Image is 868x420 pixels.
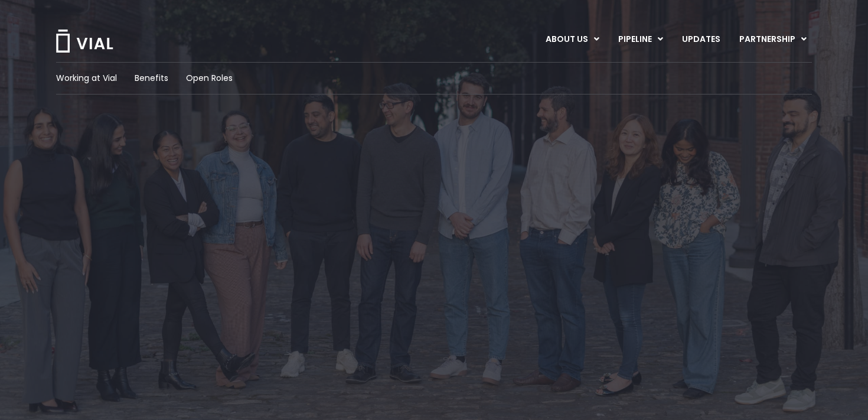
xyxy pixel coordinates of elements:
a: UPDATES [673,30,729,50]
a: ABOUT USMenu Toggle [536,30,608,50]
a: Working at Vial [56,72,117,84]
img: Vial Logo [55,30,114,53]
a: Benefits [135,72,168,84]
a: PARTNERSHIPMenu Toggle [730,30,816,50]
a: Open Roles [186,72,233,84]
a: PIPELINEMenu Toggle [609,30,672,50]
